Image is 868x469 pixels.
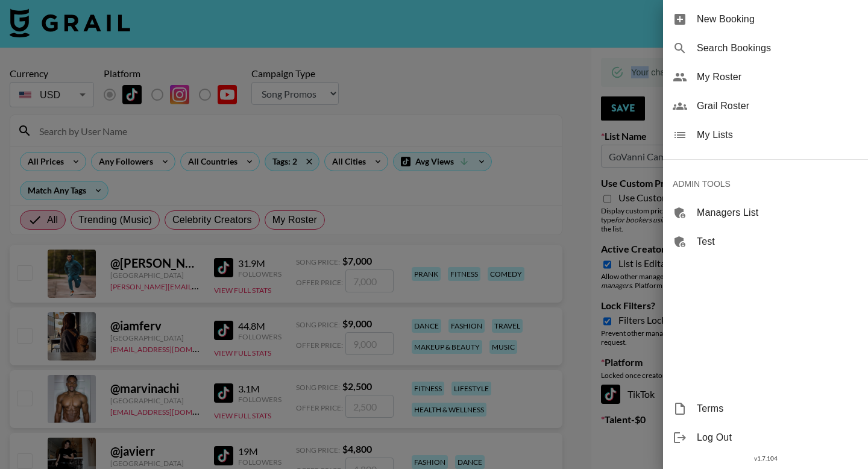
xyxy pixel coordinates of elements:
div: My Roster [663,63,868,92]
div: ADMIN TOOLS [663,169,868,198]
span: Terms [697,401,858,416]
div: New Booking [663,5,868,34]
div: Log Out [663,423,868,452]
span: Managers List [697,206,858,220]
div: Terms [663,394,868,423]
span: Grail Roster [697,99,858,113]
div: Grail Roster [663,92,868,121]
span: Log Out [697,430,858,445]
div: Managers List [663,198,868,227]
div: My Lists [663,121,868,150]
span: New Booking [697,12,858,27]
span: Test [697,234,858,249]
span: Search Bookings [697,41,858,55]
span: My Lists [697,128,858,142]
div: Search Bookings [663,34,868,63]
span: My Roster [697,70,858,84]
div: v 1.7.104 [663,452,868,465]
div: Test [663,227,868,256]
